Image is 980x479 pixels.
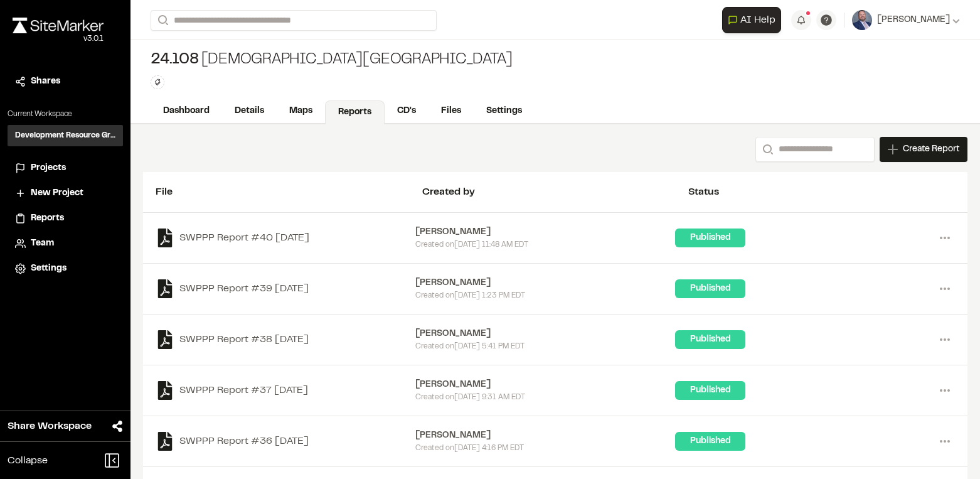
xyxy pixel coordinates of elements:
span: Settings [31,262,67,276]
a: SWPPP Report #36 [DATE] [156,432,415,451]
div: Created by [422,185,689,200]
div: Oh geez...please don't... [13,33,104,45]
a: Projects [15,161,115,175]
div: Published [675,279,745,298]
a: Team [15,237,115,250]
a: New Project [15,186,115,200]
img: User [852,10,872,30]
div: [PERSON_NAME] [415,378,675,392]
a: Details [222,99,277,123]
span: Shares [31,75,60,89]
button: Edit Tags [151,75,164,89]
a: SWPPP Report #37 [DATE] [156,381,415,400]
img: rebrand.png [13,18,104,33]
div: [PERSON_NAME] [415,429,675,443]
div: Created on [DATE] 1:23 PM EDT [415,290,675,301]
a: Settings [474,99,535,123]
a: SWPPP Report #39 [DATE] [156,279,415,298]
div: Created on [DATE] 9:31 AM EDT [415,392,675,403]
div: [PERSON_NAME] [415,327,675,341]
button: [PERSON_NAME] [852,10,960,30]
span: Share Workspace [8,419,92,434]
span: [PERSON_NAME] [877,13,950,27]
a: SWPPP Report #38 [DATE] [156,330,415,349]
span: Create Report [903,143,959,156]
a: Reports [325,100,385,124]
div: Status [688,185,955,200]
div: File [156,185,422,200]
a: Dashboard [151,99,222,123]
div: Published [675,432,745,451]
a: Maps [277,99,325,123]
span: Team [31,237,54,250]
a: Reports [15,212,115,225]
h3: Development Resource Group [15,130,115,141]
p: Current Workspace [8,109,123,120]
span: AI Help [740,13,775,28]
span: 24.108 [151,50,199,70]
div: Created on [DATE] 11:48 AM EDT [415,239,675,250]
button: Search [755,137,778,162]
a: SWPPP Report #40 [DATE] [156,229,415,247]
a: CD's [385,99,429,123]
div: Published [675,381,745,400]
span: Collapse [8,453,48,468]
div: Published [675,229,745,247]
span: Projects [31,161,66,175]
div: [PERSON_NAME] [415,225,675,239]
a: Settings [15,262,115,276]
button: Open AI Assistant [722,7,781,33]
button: Search [151,10,173,31]
a: Shares [15,75,115,89]
span: Reports [31,212,64,225]
span: New Project [31,186,83,200]
div: Open AI Assistant [722,7,786,33]
div: Created on [DATE] 4:16 PM EDT [415,443,675,454]
div: Created on [DATE] 5:41 PM EDT [415,341,675,352]
div: Published [675,330,745,349]
a: Files [429,99,474,123]
div: [DEMOGRAPHIC_DATA][GEOGRAPHIC_DATA] [151,50,513,70]
div: [PERSON_NAME] [415,276,675,290]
